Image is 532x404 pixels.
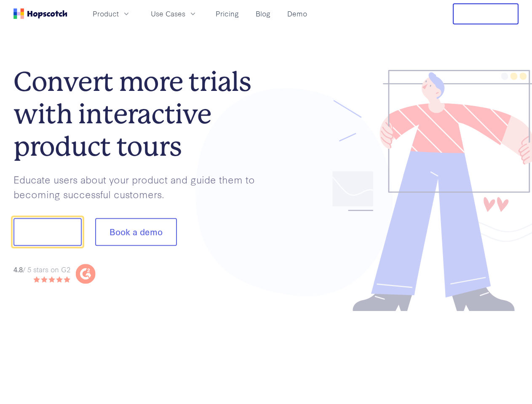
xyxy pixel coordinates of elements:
[93,8,119,19] span: Product
[13,8,67,19] a: Home
[453,3,519,24] button: Free Trial
[13,264,70,275] div: / 5 stars on G2
[95,218,177,246] button: Book a demo
[13,172,266,201] p: Educate users about your product and guide them to becoming successful customers.
[146,7,202,21] button: Use Cases
[151,8,185,19] span: Use Cases
[13,264,23,274] strong: 4.8
[212,7,242,21] a: Pricing
[13,218,82,246] button: Show me!
[13,66,266,162] h1: Convert more trials with interactive product tours
[88,7,136,21] button: Product
[252,7,274,21] a: Blog
[284,7,310,21] a: Demo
